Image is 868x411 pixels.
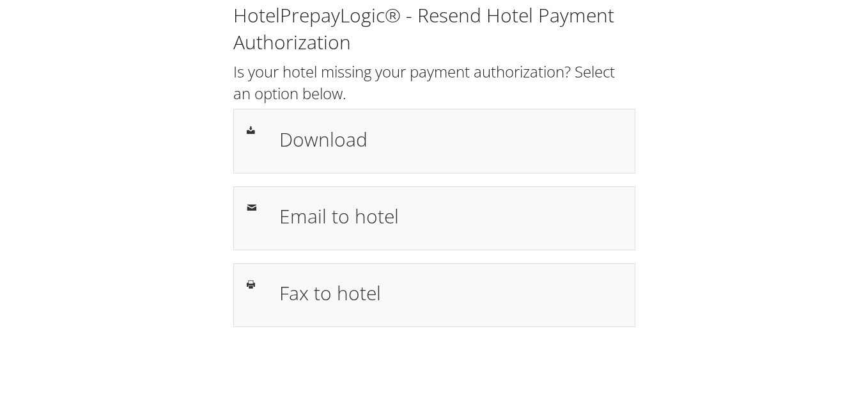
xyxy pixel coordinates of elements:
h2: Is your hotel missing your payment authorization? Select an option below. [233,61,635,104]
h1: Fax to hotel [279,278,622,307]
a: Fax to hotel [233,263,635,327]
h1: Download [279,125,622,154]
a: Email to hotel [233,186,635,250]
a: Download [233,109,635,173]
h1: HotelPrepayLogic® - Resend Hotel Payment Authorization [233,2,635,56]
h1: Email to hotel [279,202,622,230]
